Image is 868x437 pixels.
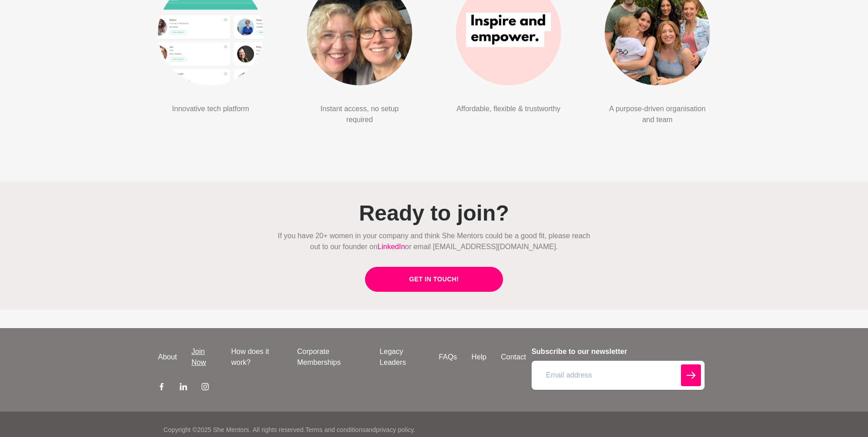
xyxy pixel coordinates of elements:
[464,352,494,363] a: Help
[456,103,561,114] p: Affordable, flexible & trustworthy
[532,346,705,357] h4: Subscribe to our newsletter
[365,267,503,292] a: Get in Touch!
[180,383,187,393] a: LinkedIn
[307,103,412,125] p: Instant access, no setup required
[376,426,414,433] a: privacy policy
[494,352,533,363] a: Contact
[202,383,209,393] a: Instagram
[432,352,464,363] a: FAQs
[184,346,224,368] a: Join Now
[372,346,431,368] a: Legacy Leaders
[290,346,372,368] a: Corporate Memberships
[158,383,165,393] a: Facebook
[252,425,415,435] p: All rights reserved. and .
[224,346,290,368] a: How does it work?
[378,243,405,250] a: LinkedIn
[532,361,705,390] input: Email address
[274,231,594,252] p: If you have 20+ women in your company and think She Mentors could be a good fit, please reach out...
[151,352,184,363] a: About
[605,103,710,125] p: A purpose-driven organisation and team
[163,425,251,435] p: Copyright © 2025 She Mentors .
[158,103,263,114] p: Innovative tech platform
[274,200,594,227] h1: Ready to join?
[305,426,365,433] a: Terms and conditions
